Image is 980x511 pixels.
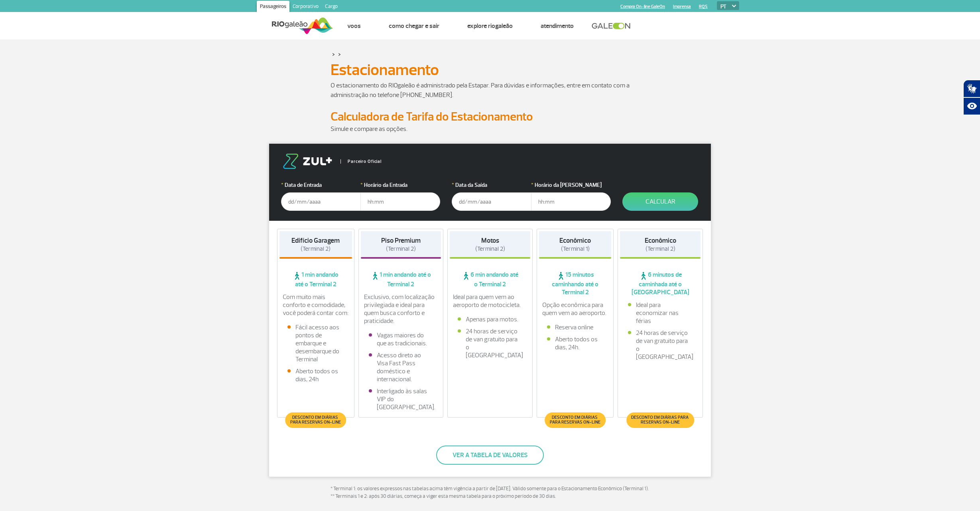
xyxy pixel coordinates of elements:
a: Atendimento [541,22,574,30]
strong: Motos [481,236,499,245]
button: Ver a tabela de valores [436,446,544,465]
span: (Terminal 2) [645,245,675,253]
label: Data de Entrada [281,181,361,189]
img: logo-zul.png [281,154,334,169]
a: Cargo [322,1,341,14]
input: hh:mm [360,192,440,211]
span: 1 min andando até o Terminal 2 [361,271,441,288]
a: Corporativo [289,1,322,14]
label: Data da Saída [452,181,531,189]
li: Aberto todos os dias, 24h [287,367,344,383]
label: Horário da [PERSON_NAME] [531,181,611,189]
span: Parceiro Oficial [340,159,382,164]
span: 6 min andando até o Terminal 2 [450,271,530,288]
a: Imprensa [673,4,691,9]
li: Apenas para motos. [458,315,522,323]
button: Abrir recursos assistivos. [963,97,980,115]
a: Voos [347,22,361,30]
h1: Estacionamento [331,63,649,77]
span: 6 minutos de caminhada até o [GEOGRAPHIC_DATA] [620,271,701,296]
span: Desconto em diárias para reservas on-line [289,415,342,425]
strong: Econômico [645,236,676,245]
span: 15 minutos caminhando até o Terminal 2 [539,271,612,296]
input: dd/mm/aaaa [452,192,531,211]
li: Fácil acesso aos pontos de embarque e desembarque do Terminal [287,323,344,363]
p: O estacionamento do RIOgaleão é administrado pela Estapar. Para dúvidas e informações, entre em c... [331,81,649,100]
span: 1 min andando até o Terminal 2 [279,271,352,288]
a: Compra On-line GaleOn [620,4,665,9]
strong: Edifício Garagem [291,236,340,245]
a: Passageiros [257,1,289,14]
div: Plugin de acessibilidade da Hand Talk. [963,80,980,115]
li: Acesso direto ao Visa Fast Pass doméstico e internacional. [369,351,433,383]
strong: Econômico [559,236,591,245]
li: Interligado às salas VIP do [GEOGRAPHIC_DATA]. [369,387,433,411]
h2: Calculadora de Tarifa do Estacionamento [331,109,649,124]
p: Com muito mais conforto e comodidade, você poderá contar com: [283,293,349,317]
span: (Terminal 2) [301,245,331,253]
span: (Terminal 1) [561,245,590,253]
button: Abrir tradutor de língua de sinais. [963,80,980,97]
input: dd/mm/aaaa [281,192,361,211]
label: Horário da Entrada [360,181,440,189]
span: Desconto em diárias para reservas on-line [631,415,690,425]
input: hh:mm [531,192,611,211]
li: Reserva online [547,323,604,331]
p: Opção econômica para quem vem ao aeroporto. [542,301,608,317]
span: Desconto em diárias para reservas on-line [549,415,602,425]
a: RQS [699,4,708,9]
p: Ideal para quem vem ao aeroporto de motocicleta. [453,293,527,309]
strong: Piso Premium [381,236,421,245]
span: (Terminal 2) [475,245,505,253]
a: Como chegar e sair [389,22,439,30]
a: > [332,50,335,59]
li: Ideal para economizar nas férias [628,301,693,325]
p: Exclusivo, com localização privilegiada e ideal para quem busca conforto e praticidade. [364,293,438,325]
a: Explore RIOgaleão [467,22,513,30]
li: 24 horas de serviço de van gratuito para o [GEOGRAPHIC_DATA] [458,327,522,359]
li: Vagas maiores do que as tradicionais. [369,331,433,347]
p: * Terminal 1: os valores expressos nas tabelas acima têm vigência a partir de [DATE]. Válido some... [331,485,649,501]
p: Simule e compare as opções. [331,124,649,134]
a: > [338,50,341,59]
li: Aberto todos os dias, 24h. [547,335,604,351]
span: (Terminal 2) [386,245,416,253]
li: 24 horas de serviço de van gratuito para o [GEOGRAPHIC_DATA] [628,329,693,361]
button: Calcular [622,192,698,211]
